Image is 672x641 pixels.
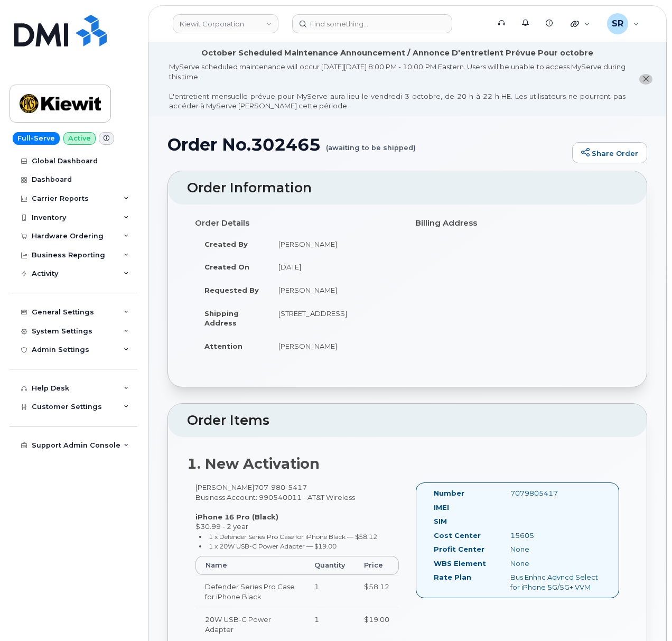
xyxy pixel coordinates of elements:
td: $19.00 [354,608,399,640]
h4: Order Details [195,219,399,228]
td: [STREET_ADDRESS] [269,302,399,335]
span: 980 [268,483,285,491]
div: MyServe scheduled maintenance will occur [DATE][DATE] 8:00 PM - 10:00 PM Eastern. Users will be u... [169,62,626,111]
label: Number [434,488,464,498]
strong: Requested By [204,286,259,294]
th: Quantity [305,556,354,575]
strong: Created By [204,240,248,248]
label: Cost Center [434,531,481,541]
td: [PERSON_NAME] [269,278,399,302]
h2: Order Information [187,181,628,196]
div: October Scheduled Maintenance Announcement / Annonce D'entretient Prévue Pour octobre [201,48,593,59]
label: SIM [434,516,447,526]
td: Defender Series Pro Case for iPhone Black [195,575,305,608]
td: 20W USB-C Power Adapter [195,608,305,640]
td: 1 [305,575,354,608]
span: 5417 [285,483,307,491]
strong: Created On [204,263,249,271]
th: Price [354,556,399,575]
div: 15605 [502,531,609,541]
strong: iPhone 16 Pro (Black) [195,513,278,521]
strong: Shipping Address [204,309,239,328]
small: 1 x Defender Series Pro Case for iPhone Black — $58.12 [209,533,377,541]
label: Rate Plan [434,572,471,582]
button: close notification [639,74,652,85]
div: 7079805417 [502,488,609,498]
div: None [502,559,609,569]
div: Bus Enhnc Advncd Select for iPhone 5G/5G+ VVM [502,572,609,592]
label: IMEI [434,503,449,513]
strong: Attention [204,342,242,350]
span: 707 [254,483,307,491]
td: [PERSON_NAME] [269,233,399,256]
h1: Order No.302465 [167,135,567,154]
td: 1 [305,608,354,640]
div: None [502,544,609,554]
td: $58.12 [354,575,399,608]
h2: Order Items [187,413,628,428]
iframe: Messenger Launcher [626,595,664,633]
th: Name [195,556,305,575]
h4: Billing Address [415,219,620,228]
label: WBS Element [434,559,486,569]
td: [DATE] [269,255,399,278]
a: Share Order [572,142,647,163]
label: Profit Center [434,544,484,554]
small: 1 x 20W USB-C Power Adapter — $19.00 [209,542,337,550]
small: (awaiting to be shipped) [326,135,416,152]
td: [PERSON_NAME] [269,335,399,358]
strong: 1. New Activation [187,455,320,472]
